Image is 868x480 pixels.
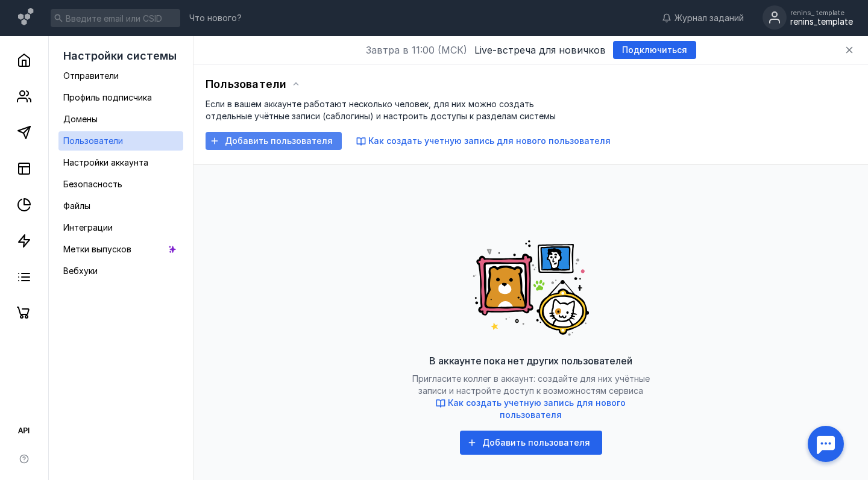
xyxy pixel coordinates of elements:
[206,78,286,90] span: Пользователи
[58,110,183,129] a: Домены
[656,12,750,24] a: Журнал заданий
[790,9,853,16] div: renins_ template
[183,14,248,22] a: Что нового?
[675,12,744,24] span: Журнал заданий
[410,397,652,421] button: Как создать учетную запись для нового пользователя
[63,136,123,146] span: Пользователи
[206,99,556,121] span: Если в вашем аккаунте работают несколько человек, для них можно создать отдельные учётные записи ...
[356,135,611,147] button: Как создать учетную запись для нового пользователя
[63,222,113,232] span: Интеграции
[448,397,626,420] span: Как создать учетную запись для нового пользователя
[460,431,602,455] button: Добавить пользователя
[58,240,183,259] a: Метки выпусков
[58,261,183,281] a: Вебхуки
[429,355,632,367] span: В аккаунте пока нет других пользователей
[410,373,652,421] span: Пригласите коллег в аккаунт: создайте для них учётные записи и настройте доступ к возможностям се...
[63,114,98,124] span: Домены
[225,136,333,146] span: Добавить пользователя
[63,49,177,62] span: Настройки системы
[790,17,853,27] div: renins_template
[474,43,606,57] span: Live-встреча для новичков
[206,132,342,150] button: Добавить пользователя
[189,14,242,22] span: Что нового?
[482,438,590,448] span: Добавить пользователя
[58,131,183,151] a: Пользователи
[63,92,152,102] span: Профиль подписчика
[63,244,131,254] span: Метки выпусков
[613,41,696,59] button: Подключиться
[51,9,180,27] input: Введите email или CSID
[58,175,183,194] a: Безопасность
[58,66,183,86] a: Отправители
[63,179,122,189] span: Безопасность
[368,136,611,146] span: Как создать учетную запись для нового пользователя
[63,201,90,211] span: Файлы
[58,218,183,237] a: Интеграции
[63,266,98,276] span: Вебхуки
[622,45,687,55] span: Подключиться
[63,70,119,81] span: Отправители
[366,43,467,57] span: Завтра в 11:00 (МСК)
[58,153,183,172] a: Настройки аккаунта
[58,88,183,107] a: Профиль подписчика
[58,196,183,216] a: Файлы
[63,157,148,167] span: Настройки аккаунта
